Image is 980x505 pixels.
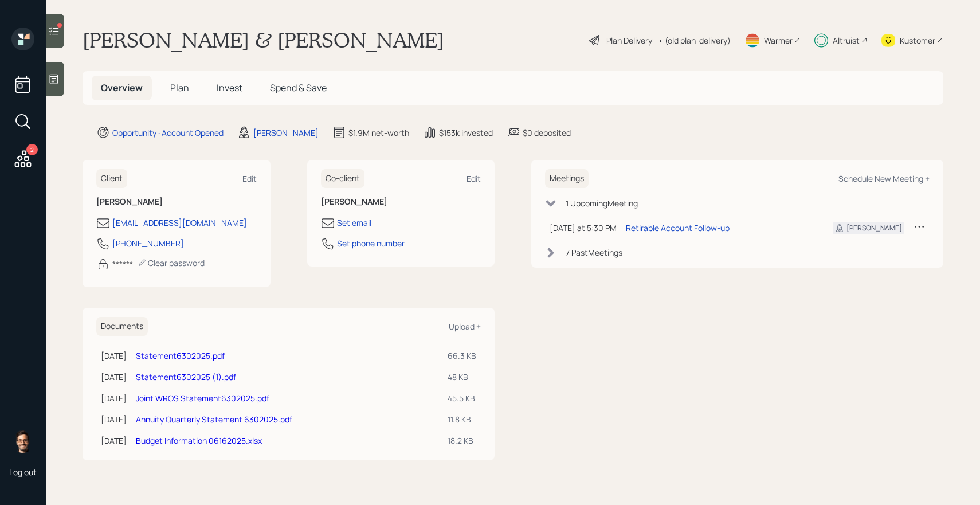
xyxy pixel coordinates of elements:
a: Annuity Quarterly Statement 6302025.pdf [136,414,292,425]
div: [DATE] [101,350,127,362]
img: sami-boghos-headshot.png [11,430,34,453]
div: $1.9M net-worth [348,127,409,139]
div: Warmer [764,34,793,46]
div: 7 Past Meeting s [566,246,622,259]
div: [DATE] [101,434,127,447]
span: Overview [101,81,143,94]
span: Spend & Save [270,81,327,94]
div: [PERSON_NAME] [846,223,902,233]
div: [DATE] [101,392,127,404]
div: Edit [242,173,257,184]
div: • (old plan-delivery) [658,34,731,46]
div: Altruist [833,34,860,46]
a: Joint WROS Statement6302025.pdf [136,393,269,404]
div: Upload + [449,321,481,332]
div: Log out [9,467,37,477]
div: Kustomer [900,34,935,46]
h1: [PERSON_NAME] & [PERSON_NAME] [83,28,444,53]
h6: [PERSON_NAME] [96,197,257,207]
div: [EMAIL_ADDRESS][DOMAIN_NAME] [112,217,247,229]
div: 11.8 KB [448,413,476,425]
a: Statement6302025.pdf [136,350,225,361]
h6: [PERSON_NAME] [321,197,481,207]
div: Schedule New Meeting + [838,173,930,184]
div: $153k invested [439,127,493,139]
h6: Client [96,169,127,188]
div: 48 KB [448,371,476,383]
h6: Documents [96,317,148,336]
div: 1 Upcoming Meeting [566,197,638,209]
div: Set email [337,217,371,229]
div: 66.3 KB [448,350,476,362]
h6: Co-client [321,169,364,188]
div: [PERSON_NAME] [253,127,319,139]
h6: Meetings [545,169,589,188]
a: Budget Information 06162025.xlsx [136,435,262,446]
a: Statement6302025 (1).pdf [136,371,236,382]
div: 2 [26,144,38,155]
div: [DATE] at 5:30 PM [550,222,617,234]
div: Opportunity · Account Opened [112,127,224,139]
div: [PHONE_NUMBER] [112,237,184,249]
div: Retirable Account Follow-up [626,222,730,234]
div: Set phone number [337,237,405,249]
div: [DATE] [101,413,127,425]
div: $0 deposited [523,127,571,139]
div: Plan Delivery [606,34,652,46]
div: Clear password [138,257,205,268]
div: 18.2 KB [448,434,476,447]
div: Edit [467,173,481,184]
span: Invest [217,81,242,94]
span: Plan [170,81,189,94]
div: [DATE] [101,371,127,383]
div: 45.5 KB [448,392,476,404]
